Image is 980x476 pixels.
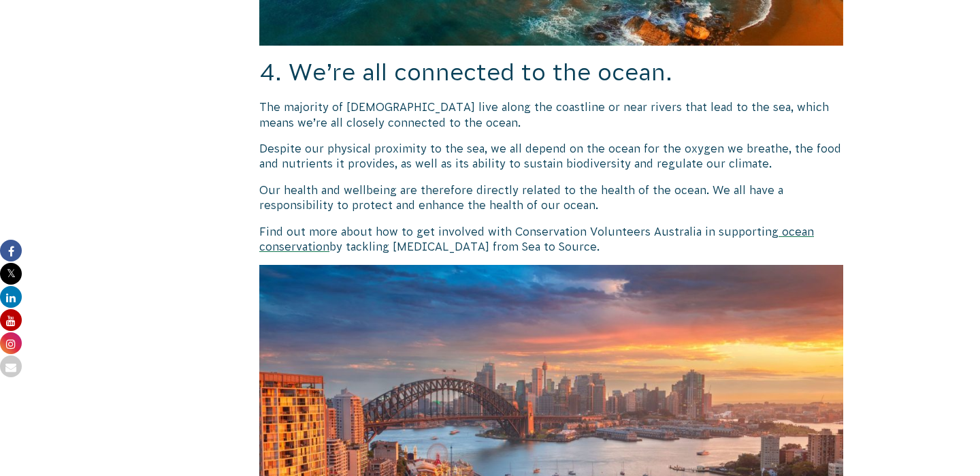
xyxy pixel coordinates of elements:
[259,142,841,170] span: Despite our physical proximity to the sea, we all depend on the ocean for the oxygen we breathe, ...
[259,101,829,128] span: The majority of [DEMOGRAPHIC_DATA] live along the coastline or near rivers that lead to the sea, ...
[329,240,600,253] span: by tackling [MEDICAL_DATA] from Sea to Source.
[259,184,783,211] span: Our health and wellbeing are therefore directly related to the health of the ocean. We all have a...
[259,225,779,238] span: Find out more about how to get involved with Conservation Volunteers Australia in supporting
[259,59,672,85] span: 4. We’re all connected to the ocean.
